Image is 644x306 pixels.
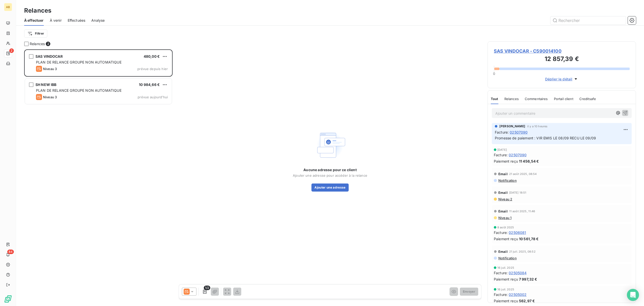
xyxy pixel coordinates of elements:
[35,54,63,58] span: SAS VINDOCAR
[46,42,50,46] span: 2
[498,256,517,260] span: Notification
[24,6,51,15] h3: Relances
[509,210,535,213] span: 11 août 2025, 11:46
[495,130,509,135] span: Facture :
[497,288,514,291] span: 16 juil. 2025
[303,167,356,172] span: Aucune adresse pour ce client
[498,172,508,176] span: Email
[91,18,105,23] span: Analyse
[579,97,596,101] span: Creditsafe
[497,226,514,229] span: 8 août 2025
[504,97,519,101] span: Relances
[554,97,573,101] span: Portail client
[144,54,160,58] span: 480,00 €
[509,230,526,235] span: 02506081
[519,298,535,303] span: 562,97 €
[497,148,507,151] span: [DATE]
[493,72,495,76] span: 0
[519,236,539,241] span: 10 561,78 €
[494,54,630,65] h3: 12 857,39 €
[509,270,527,276] span: 02505084
[550,16,626,24] input: Rechercher
[498,191,508,195] span: Email
[314,129,346,161] img: Empty state
[30,41,45,46] span: Relances
[43,67,57,71] span: Niveau 3
[36,88,122,93] span: PLAN DE RELANCE GROUPE NON AUTOMATIQUE
[43,95,57,99] span: Niveau 3
[509,172,537,175] span: 21 août 2025, 08:54
[509,250,536,253] span: 21 juil. 2025, 08:52
[498,197,512,201] span: Niveau 2
[494,298,518,303] span: Paiement reçu
[4,3,12,11] div: AB
[24,18,44,23] span: À effectuer
[525,97,548,101] span: Commentaires
[494,230,508,235] span: Facture :
[311,183,348,192] button: Ajouter une adresse
[494,152,508,158] span: Facture :
[497,266,514,269] span: 16 juil. 2025
[519,277,537,282] span: 7 997,32 €
[4,295,12,303] img: Logo LeanPay
[494,292,508,297] span: Facture :
[510,130,528,135] span: 02507090
[24,29,47,38] button: Filtrer
[519,159,539,164] span: 11 456,54 €
[494,159,518,164] span: Paiement reçu
[545,76,573,82] span: Déplier le détail
[138,95,168,99] span: prévue aujourd’hui
[293,173,367,177] span: Ajouter une adresse pour accéder à la relance
[494,236,518,241] span: Paiement reçu
[544,76,580,82] button: Déplier le détail
[499,124,525,129] span: [PERSON_NAME]
[509,191,527,194] span: [DATE] 18:51
[509,152,527,158] span: 02507090
[494,277,518,282] span: Paiement reçu
[527,125,547,128] span: il y a 10 heures
[137,67,168,71] span: prévue depuis hier
[498,250,508,254] span: Email
[7,250,14,254] span: 84
[204,286,210,290] span: 1/2
[68,18,86,23] span: Effectuées
[627,289,639,301] div: Open Intercom Messenger
[9,48,14,53] span: 2
[494,48,630,54] span: SAS VINDOCAR - C590014100
[509,292,527,297] span: 02505002
[495,136,596,140] span: Promesse de paiement : VIR EMIS LE 08/09 RECU LE 09/09
[50,18,62,23] span: À venir
[498,209,508,213] span: Email
[498,216,511,220] span: Niveau 1
[491,97,498,101] span: Tout
[494,270,508,276] span: Facture :
[460,288,478,296] button: Envoyer
[139,82,160,87] span: 10 984,66 €
[498,178,517,182] span: Notification
[35,82,57,87] span: SH NEW IBB
[36,60,122,64] span: PLAN DE RELANCE GROUPE NON AUTOMATIQUE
